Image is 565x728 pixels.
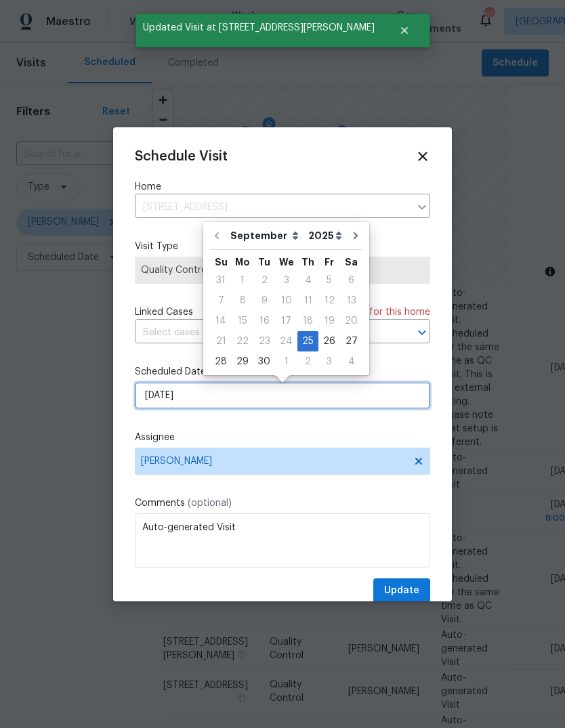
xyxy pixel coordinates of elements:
[275,351,297,372] div: Wed Oct 01 2025
[135,496,430,510] label: Comments
[210,312,232,330] div: 14
[135,365,430,379] label: Scheduled Date
[135,305,193,319] span: Linked Cases
[232,312,253,330] div: 15
[253,271,275,290] div: 2
[275,332,297,351] div: 24
[297,332,318,351] div: 25
[232,331,253,351] div: Mon Sep 22 2025
[253,331,275,351] div: Tue Sep 23 2025
[275,270,297,291] div: Wed Sep 03 2025
[297,271,318,290] div: 4
[253,270,275,291] div: Tue Sep 02 2025
[297,311,318,331] div: Thu Sep 18 2025
[297,331,318,351] div: Thu Sep 25 2025
[340,332,362,351] div: 27
[210,311,232,331] div: Sun Sep 14 2025
[413,323,432,342] button: Open
[297,291,318,311] div: Thu Sep 11 2025
[340,352,362,371] div: 4
[297,270,318,291] div: Thu Sep 04 2025
[253,291,275,311] div: Tue Sep 09 2025
[135,197,410,218] input: Enter in an address
[318,271,340,290] div: 5
[318,291,340,311] div: Fri Sep 12 2025
[253,351,275,372] div: Tue Sep 30 2025
[275,311,297,331] div: Wed Sep 17 2025
[253,352,275,371] div: 30
[340,351,362,372] div: Sat Oct 04 2025
[275,312,297,330] div: 17
[318,332,340,351] div: 26
[232,270,253,291] div: Mon Sep 01 2025
[318,291,340,310] div: 12
[135,240,430,253] label: Visit Type
[232,352,253,371] div: 29
[135,322,392,343] input: Select cases
[415,149,430,164] span: Close
[325,257,334,267] abbr: Friday
[210,271,232,290] div: 31
[135,382,430,409] input: M/D/YYYY
[232,332,253,351] div: 22
[346,222,366,249] button: Go to next month
[253,291,275,310] div: 9
[135,431,430,444] label: Assignee
[340,331,362,351] div: Sat Sep 27 2025
[210,270,232,291] div: Sun Aug 31 2025
[135,14,382,42] span: Updated Visit at [STREET_ADDRESS][PERSON_NAME]
[318,331,340,351] div: Fri Sep 26 2025
[210,332,232,351] div: 21
[279,257,294,267] abbr: Wednesday
[232,291,253,311] div: Mon Sep 08 2025
[232,311,253,331] div: Mon Sep 15 2025
[373,578,430,603] button: Update
[210,331,232,351] div: Sun Sep 21 2025
[232,291,253,310] div: 8
[135,150,228,163] span: Schedule Visit
[235,257,250,267] abbr: Monday
[340,291,362,311] div: Sat Sep 13 2025
[340,270,362,291] div: Sat Sep 06 2025
[297,291,318,310] div: 11
[210,291,232,311] div: Sun Sep 07 2025
[135,180,430,194] label: Home
[340,271,362,290] div: 6
[384,582,419,599] span: Update
[340,291,362,310] div: 13
[275,291,297,311] div: Wed Sep 10 2025
[258,257,270,267] abbr: Tuesday
[207,222,227,249] button: Go to previous month
[253,312,275,330] div: 16
[382,17,427,44] button: Close
[340,312,362,330] div: 20
[188,498,232,508] span: (optional)
[275,291,297,310] div: 10
[210,291,232,310] div: 7
[305,226,346,246] select: Year
[318,270,340,291] div: Fri Sep 05 2025
[210,352,232,371] div: 28
[275,331,297,351] div: Wed Sep 24 2025
[340,311,362,331] div: Sat Sep 20 2025
[345,257,358,267] abbr: Saturday
[215,257,228,267] abbr: Sunday
[318,351,340,372] div: Fri Oct 03 2025
[297,351,318,372] div: Thu Oct 02 2025
[318,311,340,331] div: Fri Sep 19 2025
[318,352,340,371] div: 3
[297,352,318,371] div: 2
[141,456,406,467] span: [PERSON_NAME]
[301,257,314,267] abbr: Thursday
[232,271,253,290] div: 1
[275,271,297,290] div: 3
[253,311,275,331] div: Tue Sep 16 2025
[297,312,318,330] div: 18
[135,513,430,568] textarea: Auto-generated Visit
[253,332,275,351] div: 23
[141,263,424,277] span: Quality Control
[275,352,297,371] div: 1
[318,312,340,330] div: 19
[210,351,232,372] div: Sun Sep 28 2025
[227,226,305,246] select: Month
